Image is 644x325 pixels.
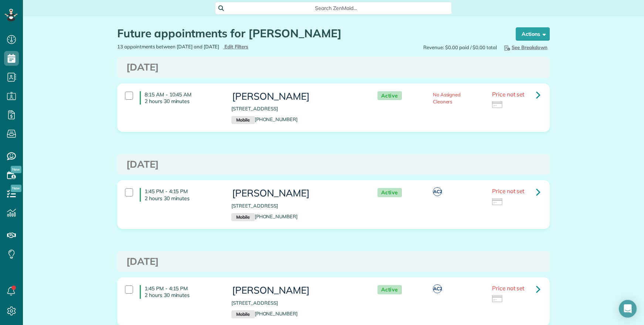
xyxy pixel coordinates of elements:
[11,166,21,173] span: New
[126,62,540,73] h3: [DATE]
[117,27,502,40] h1: Future appointments for [PERSON_NAME]
[145,292,220,298] p: 2 hours 30 minutes
[126,256,540,267] h3: [DATE]
[492,187,525,195] span: Price not set
[231,213,298,219] a: Mobile[PHONE_NUMBER]
[433,187,442,196] span: AC2
[433,92,461,105] span: No Assigned Cleaners
[516,27,550,41] button: Actions
[231,213,254,221] small: Mobile
[231,300,362,307] p: [STREET_ADDRESS]
[231,311,298,317] a: Mobile[PHONE_NUMBER]
[492,198,503,206] img: icon_credit_card_neutral-3d9a980bd25ce6dbb0f2033d7200983694762465c175678fcbc2d8f4bc43548e.png
[492,90,525,98] span: Price not set
[140,91,220,105] h4: 8:15 AM - 10:45 AM
[433,284,442,293] span: AC2
[231,285,362,296] h3: [PERSON_NAME]
[231,116,298,122] a: Mobile[PHONE_NUMBER]
[11,185,21,192] span: New
[377,188,402,197] span: Active
[231,105,362,112] p: [STREET_ADDRESS]
[377,285,402,294] span: Active
[231,116,254,124] small: Mobile
[126,159,540,170] h3: [DATE]
[501,43,550,51] button: See Breakdown
[112,43,333,50] div: 13 appointments between [DATE] and [DATE]
[224,44,248,49] span: Edit Filters
[231,91,362,102] h3: [PERSON_NAME]
[140,188,220,201] h4: 1:45 PM - 4:15 PM
[223,44,248,49] a: Edit Filters
[503,44,548,50] span: See Breakdown
[231,202,362,209] p: [STREET_ADDRESS]
[492,284,525,292] span: Price not set
[377,91,402,100] span: Active
[145,195,220,202] p: 2 hours 30 minutes
[231,310,254,318] small: Mobile
[619,300,637,318] div: Open Intercom Messenger
[423,44,497,51] span: Revenue: $0.00 paid / $0.00 total
[145,98,220,105] p: 2 hours 30 minutes
[231,188,362,199] h3: [PERSON_NAME]
[492,295,503,303] img: icon_credit_card_neutral-3d9a980bd25ce6dbb0f2033d7200983694762465c175678fcbc2d8f4bc43548e.png
[492,101,503,109] img: icon_credit_card_neutral-3d9a980bd25ce6dbb0f2033d7200983694762465c175678fcbc2d8f4bc43548e.png
[140,285,220,298] h4: 1:45 PM - 4:15 PM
